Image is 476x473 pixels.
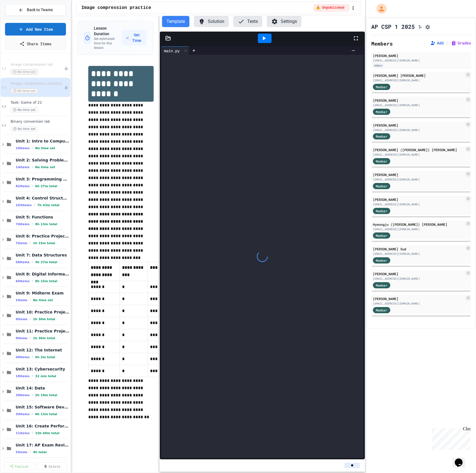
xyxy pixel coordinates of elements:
span: Member [376,308,387,313]
span: • [30,336,31,340]
div: [PERSON_NAME] Sud [373,246,464,251]
span: No time set [33,298,53,302]
button: Solution [194,16,229,27]
div: [EMAIL_ADDRESS][DOMAIN_NAME] [373,58,469,63]
span: 1h 15m total [33,241,55,245]
span: 11 items [16,431,30,435]
span: Member [376,283,387,288]
div: Hyeongju ([PERSON_NAME]) [PERSON_NAME] [373,222,464,227]
span: 14 items [16,165,30,169]
div: [PERSON_NAME] [PERSON_NAME] [373,73,464,78]
span: Unit 2: Solving Problems in Computer Science [16,158,69,163]
div: ⚠️ Students cannot see this content! Click the toggle to publish it and make it visible to your c... [313,4,349,11]
span: 6h 2m total [35,355,55,359]
a: Add New Item [5,23,66,35]
span: Member [376,208,387,213]
span: Unit 3: Programming with Python [16,177,69,182]
span: Unit 5: Functions [16,215,69,220]
div: [PERSON_NAME] [373,197,464,202]
button: Back to Teams [5,4,66,16]
button: Grades [451,40,471,46]
span: 4h total [33,450,47,454]
span: • [32,184,33,188]
span: Unit 14: Data [16,386,69,391]
span: No time set [11,88,38,94]
span: • [30,298,31,302]
span: 9 items [16,336,27,340]
span: Member [376,233,387,238]
span: • [34,203,35,207]
div: [PERSON_NAME] [373,172,464,177]
span: • [30,317,31,321]
div: [PERSON_NAME] [373,296,464,301]
span: 1h 30m total [33,317,55,321]
span: 8h 13m total [35,222,57,226]
div: [EMAIL_ADDRESS][DOMAIN_NAME] [373,103,464,107]
div: main.py [161,46,189,55]
span: 9 items [16,317,27,321]
div: main.py [161,48,182,54]
iframe: chat widget [453,451,470,467]
div: Unpublished [64,85,68,89]
span: 5 items [16,450,27,454]
span: 60 items [16,279,30,283]
button: Assignment Settings [425,23,430,30]
span: Member [376,134,387,139]
span: Member [376,258,387,263]
button: Add [430,40,444,46]
span: Image compression practice [81,4,151,11]
span: Unit 17: AP Exam Review [16,443,69,448]
div: [PERSON_NAME] ([PERSON_NAME]) [PERSON_NAME] [373,147,464,152]
span: 18 items [16,374,30,378]
span: 103 items [16,203,32,207]
div: [PERSON_NAME] [373,123,464,128]
h3: Lesson Duration [94,25,122,37]
span: Unit 4: Control Structures [16,196,69,201]
div: [EMAIL_ADDRESS][DOMAIN_NAME] [373,202,464,206]
div: [EMAIL_ADDRESS][DOMAIN_NAME] [373,128,464,132]
span: 10 items [16,146,30,150]
span: • [32,222,33,226]
div: Admin [373,63,384,68]
p: Set estimated time for this lesson [94,37,122,50]
button: Template [162,16,189,27]
span: • [30,450,31,454]
span: • [32,431,33,435]
button: Click to see fork details [417,23,423,30]
span: Member [376,159,387,164]
div: [EMAIL_ADDRESS][DOMAIN_NAME] [373,252,464,256]
span: • [32,165,33,169]
span: | [446,40,449,46]
div: [PERSON_NAME] [373,271,464,276]
span: Unit 12: The Internet [16,348,69,353]
div: [EMAIL_ADDRESS][DOMAIN_NAME] [373,277,464,281]
span: Back to Teams [27,7,53,13]
div: [PERSON_NAME] [373,53,469,58]
span: • [32,355,33,359]
button: Settings [267,16,301,27]
span: Unit 16: Create Performance Task [16,424,69,429]
span: 15h 40m total [35,431,59,435]
span: No time set [11,126,38,132]
span: • [30,241,31,245]
span: Unit 13: Cybersecurity [16,367,69,372]
span: 2h 19m total [35,393,57,397]
span: • [32,279,33,283]
span: 40 items [16,355,30,359]
span: No time set [35,165,55,169]
span: Image compression practice [11,81,64,86]
iframe: chat widget [430,426,470,450]
a: Share Items [5,38,66,50]
span: Task: Game of 21 [11,100,69,105]
span: 74 items [16,222,30,226]
span: Unit 15: Software Development Process [16,405,69,410]
span: Member [376,109,387,114]
span: Unit 11: Practice Project - Loaded Dice [16,329,69,334]
span: Member [376,84,387,89]
div: [PERSON_NAME] [373,98,464,103]
a: Publish [4,462,34,470]
span: Unit 7: Data Structures [16,253,69,258]
div: [EMAIL_ADDRESS][DOMAIN_NAME] [373,177,464,182]
span: 4h 27m total [35,260,57,264]
span: 1 items [16,298,27,302]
